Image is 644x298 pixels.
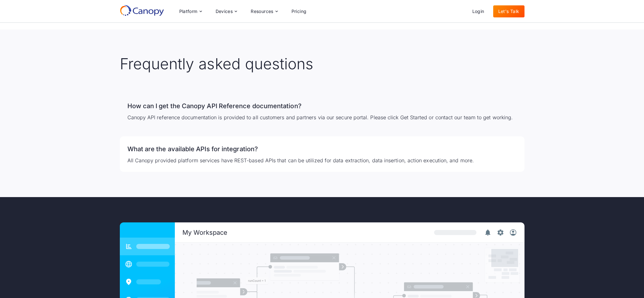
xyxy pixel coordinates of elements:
[493,5,524,17] a: Let's Talk
[182,229,228,236] div: My Workspace
[467,5,489,17] a: Login
[246,5,282,18] div: Resources
[286,5,312,17] a: Pricing
[179,9,198,14] div: Platform
[251,9,273,14] div: Resources
[127,144,517,154] h3: What are the available APIs for integration?
[120,55,524,73] h2: Frequently asked questions
[174,5,207,18] div: Platform
[216,9,233,14] div: Devices
[127,101,517,111] h3: How can I get the Canopy API Reference documentation?
[127,114,517,121] p: Canopy API reference documentation is provided to all customers and partners via our secure porta...
[211,5,242,18] div: Devices
[127,157,517,164] p: All Canopy provided platform services have REST-based APIs that can be utilized for data extracti...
